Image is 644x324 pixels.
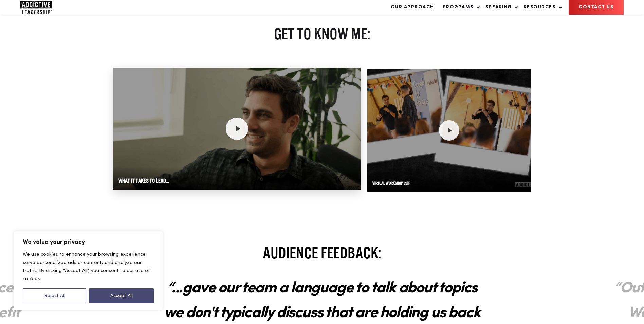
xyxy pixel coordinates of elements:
[520,0,563,14] a: Resources
[186,23,458,44] h2: get to know me:
[23,288,86,303] button: Reject All
[23,238,154,246] p: We value your privacy
[23,250,154,283] p: We use cookies to enhance your browsing experience, serve personalized ads or content, and analyz...
[387,0,438,14] a: Our Approach
[89,288,154,303] button: Accept All
[183,242,461,263] h2: AUDIENCE FEEDBACK:
[482,0,518,14] a: Speaking
[439,0,480,14] a: Programs
[14,231,163,310] div: We value your privacy
[118,177,355,185] h3: What it takes to lead...
[20,1,61,14] a: Home
[372,180,526,186] h3: Virtual workshop clip
[20,1,52,14] img: Company Logo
